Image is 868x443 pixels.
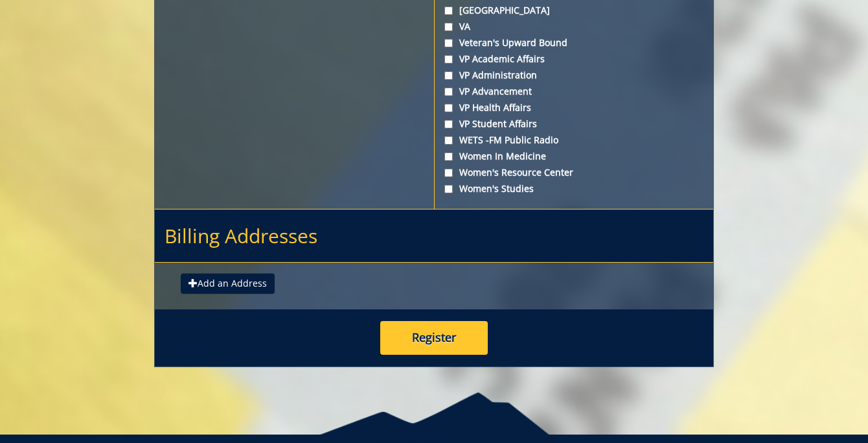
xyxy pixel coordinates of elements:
label: Women's Studies [444,182,703,195]
label: VP Administration [444,69,703,82]
label: VP Academic Affairs [444,53,703,66]
label: WETS -FM Public Radio [444,134,703,147]
label: VP Student Affairs [444,117,703,130]
label: Veteran's Upward Bound [444,36,703,49]
label: Women's Resource Center [444,166,703,179]
label: Women in Medicine [444,150,703,163]
label: VP Advancement [444,85,703,98]
label: VA [444,20,703,33]
button: Register [380,321,488,355]
label: [GEOGRAPHIC_DATA] [444,4,703,17]
h2: Billing Addresses [155,210,713,263]
label: VP Health Affairs [444,101,703,114]
button: Add an Address [181,273,275,294]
